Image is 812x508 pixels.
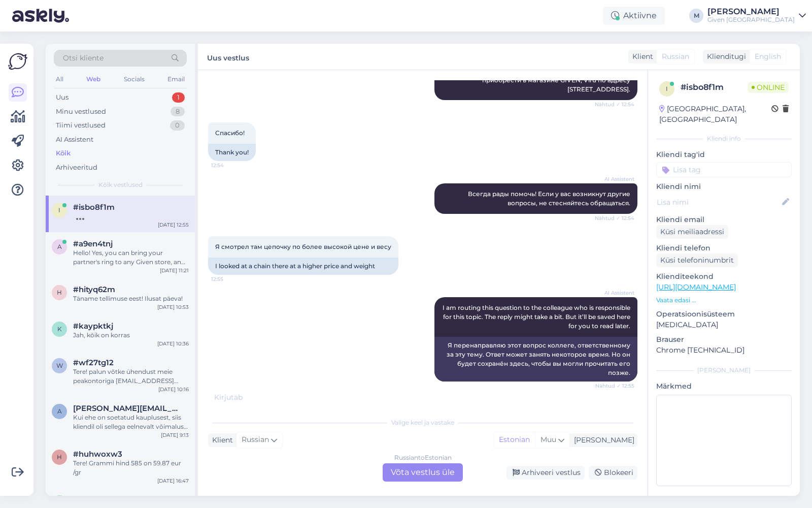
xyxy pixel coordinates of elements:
[243,393,244,402] span: .
[755,51,781,62] span: English
[57,289,62,296] span: h
[595,382,634,390] span: Nähtud ✓ 12:55
[656,320,792,330] p: [MEDICAL_DATA]
[56,148,71,158] div: Kõik
[208,418,637,427] div: Valige keel ja vastake
[656,296,792,305] p: Vaata edasi ...
[57,243,62,250] span: a
[170,120,185,131] div: 0
[656,181,792,192] p: Kliendi nimi
[157,340,189,347] div: [DATE] 10:36
[468,190,632,207] span: Всегда рады помочь! Если у вас возникнут другие вопросы, не стесняйтесь обращаться.
[656,366,792,375] div: [PERSON_NAME]
[656,309,792,320] p: Operatsioonisüsteem
[73,459,189,477] div: Tere! Grammi hind 585 on 59.87 eur /gr
[394,453,452,462] div: Russian to Estonian
[208,144,256,161] div: Thank you!
[157,477,189,485] div: [DATE] 16:47
[158,221,189,229] div: [DATE] 12:55
[506,466,585,480] div: Arhiveeri vestlus
[434,337,637,382] div: Я перенаправляю этот вопрос коллеге, ответственному за эту тему. Ответ может занять некоторое вре...
[84,73,103,86] div: Web
[73,322,113,331] span: #kaypktkj
[57,453,62,461] span: h
[56,135,93,145] div: AI Assistent
[207,50,249,63] label: Uus vestlus
[161,431,189,439] div: [DATE] 9:13
[172,92,185,103] div: 1
[707,8,795,16] div: [PERSON_NAME]
[73,248,189,267] div: Hello! Yes, you can bring your partner's ring to any Given store, and our staff will be able to m...
[73,404,179,413] span: Anastassia.kostyuchenko@gmail.com
[208,392,637,403] div: Kirjutab
[56,362,63,369] span: w
[656,334,792,345] p: Brauser
[73,367,189,386] div: Tere! palun võtke ühendust meie peakontoriga [EMAIL_ADDRESS][DOMAIN_NAME]
[160,267,189,274] div: [DATE] 11:21
[171,107,185,117] div: 8
[73,413,189,431] div: Kui ehe on soetatud kauplusest, siis kliendil oli sellega eelnevalt võimalus tutvuda, seetõttu ei...
[628,51,653,62] div: Klient
[656,282,736,292] a: [URL][DOMAIN_NAME]
[122,73,147,86] div: Socials
[681,81,748,93] div: # isbo8f1m
[656,271,792,282] p: Klienditeekond
[242,434,269,446] span: Russian
[666,85,668,92] span: i
[208,435,233,446] div: Klient
[707,16,795,24] div: Given [GEOGRAPHIC_DATA]
[54,73,65,86] div: All
[656,345,792,356] p: Chrome [TECHNICAL_ID]
[656,214,792,225] p: Kliendi email
[8,52,27,71] img: Askly Logo
[56,120,106,131] div: Tiimi vestlused
[158,386,189,393] div: [DATE] 10:16
[656,253,738,267] div: Küsi telefoninumbrit
[656,149,792,160] p: Kliendi tag'id
[56,107,106,117] div: Minu vestlused
[56,163,97,173] div: Arhiveeritud
[596,289,634,297] span: AI Assistent
[73,358,114,367] span: #wf27tg12
[73,239,113,248] span: #a9en4tnj
[589,466,637,480] div: Blokeeri
[157,303,189,311] div: [DATE] 10:53
[656,162,792,177] input: Lisa tag
[58,206,60,214] span: i
[595,101,634,108] span: Nähtud ✓ 12:54
[748,82,789,93] span: Online
[165,73,187,86] div: Email
[73,294,189,303] div: Täname tellimuse eest! Ilusat päeva!
[443,304,632,330] span: I am routing this question to the colleague who is responsible for this topic. The reply might ta...
[662,51,689,62] span: Russian
[603,7,665,25] div: Aktiivne
[570,435,634,446] div: [PERSON_NAME]
[73,495,110,504] span: #6exalvcl
[656,381,792,392] p: Märkmed
[656,243,792,253] p: Kliendi telefon
[656,225,728,239] div: Küsi meiliaadressi
[656,134,792,143] div: Kliendi info
[494,432,535,448] div: Estonian
[57,407,62,415] span: A
[596,175,634,183] span: AI Assistent
[383,463,463,482] div: Võta vestlus üle
[56,92,69,103] div: Uus
[73,203,115,212] span: #isbo8f1m
[215,129,245,137] span: Спасибо!
[73,331,189,340] div: Jah, kõik on korras
[657,197,780,208] input: Lisa nimi
[659,104,771,125] div: [GEOGRAPHIC_DATA], [GEOGRAPHIC_DATA]
[703,51,746,62] div: Klienditugi
[73,285,115,294] span: #hityq62m
[63,53,104,63] span: Otsi kliente
[460,67,632,93] span: Цепочку стоимостью 1599 евро можно посмотреть и приобрести в магазине GIVEN, Viru по адресу [STRE...
[211,162,249,169] span: 12:54
[211,275,249,283] span: 12:55
[208,258,398,275] div: I looked at a chain there at a higher price and weight
[707,8,806,24] a: [PERSON_NAME]Given [GEOGRAPHIC_DATA]
[595,214,634,222] span: Nähtud ✓ 12:54
[73,450,122,459] span: #huhwoxw3
[689,9,703,23] div: M
[540,435,556,444] span: Muu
